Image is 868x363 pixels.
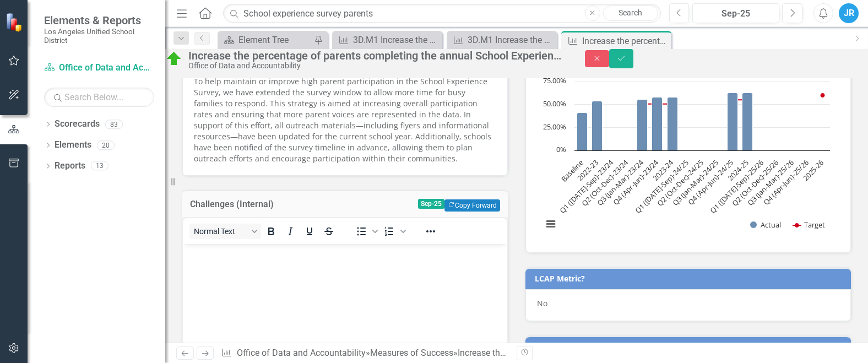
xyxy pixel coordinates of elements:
[537,76,839,241] div: Chart. Highcharts interactive chart.
[537,76,836,241] svg: Interactive chart
[543,122,566,132] text: 25.00%
[535,274,845,283] h3: LCAP Metric?
[556,144,566,154] text: 0%
[730,158,780,208] text: Q2 (Oct-Dec)-25/26
[708,158,766,215] text: Q1 ([DATE]-Sep)-25/26
[91,161,109,171] div: 13
[370,348,453,358] a: Measures of Success
[468,33,554,47] div: 3D.M1 Increase the percentage of parents completing the annual School Experience Survey to 60% (f...
[559,158,585,183] text: Baseline
[352,224,379,239] div: Bullet list
[537,298,547,308] span: No
[557,157,615,215] text: Q1 ([DATE]-Sep)-23/24
[237,348,366,358] a: Office of Data and Accountability
[55,118,100,131] a: Scorecards
[761,158,811,207] text: Q4 (Apr-Jun)-25/26
[750,220,781,230] button: Show Actual
[6,12,25,31] img: ClearPoint Strategy
[650,157,676,182] text: 2023-24
[668,97,678,150] path: 2023-24, 57.9. Actual .
[335,33,440,47] a: 3D.M1 Increase the percentage of parents completing the annual School Experience Survey to 60% (f...
[353,33,440,47] div: 3D.M1 Increase the percentage of parents completing the annual School Experience Survey to 60% (f...
[543,99,566,109] text: 50.00%
[55,139,91,151] a: Elements
[188,50,563,62] div: Increase the percentage of parents completing the annual School Experience Survey (from 41.20% in...
[839,3,859,23] button: JR
[579,157,631,208] text: Q2 (Oct-Dec)-23/24
[725,158,750,182] text: 2024-25
[821,93,825,97] path: 2025-26, 60. Target.
[444,199,500,212] button: Copy Forward
[603,6,658,21] a: Search
[281,224,300,239] button: Italic
[577,82,823,151] g: Actual , series 1 of 2. Bar series with 17 bars.
[421,224,440,239] button: Reveal or hide additional toolbar items
[742,93,753,150] path: 2024-25, 63. Actual .
[44,62,154,74] a: Office of Data and Accountability
[165,50,183,68] img: On Track
[686,158,735,207] text: Q4 (Apr-Jun)-24/25
[728,93,738,150] path: Q4 (Apr-Jun)-24/25, 63. Actual .
[793,220,825,230] button: Show Target
[801,158,826,182] text: 2025-26
[611,157,661,207] text: Q4 (Apr-Jun)-23/24
[670,158,720,208] text: Q3 (Jan-Mar)-24/25
[696,7,775,20] div: Sep-25
[592,101,603,150] path: 2022-23, 53.9. Actual .
[97,140,115,150] div: 20
[543,75,566,85] text: 75.00%
[380,224,408,239] div: Numbered list
[418,199,444,209] span: Sep-25
[190,199,346,209] h3: Challenges (Internal)
[692,3,779,23] button: Sep-25
[575,158,600,182] text: 2022-23
[655,158,706,208] text: Q2 (Oct-Dec)-24/25
[221,347,508,360] div: » »
[194,227,248,236] span: Normal Text
[44,88,154,107] input: Search Below...
[262,224,280,239] button: Bold
[300,224,319,239] button: Underline
[44,14,154,27] span: Elements & Reports
[543,216,558,232] button: View chart menu, Chart
[577,112,588,150] path: Baseline, 41.2. Actual .
[220,33,311,47] a: Element Tree
[194,76,496,164] p: To help maintain or improve high parent participation in the School Experience Survey, we have ex...
[633,158,691,215] text: Q1 ([DATE]-Sep)-24/25
[637,99,648,150] path: Q3 (Jan-Mar)-23/24, 55.8. Actual .
[189,224,261,239] button: Block Normal Text
[238,33,311,47] div: Element Tree
[188,62,563,70] div: Office of Data and Accountability
[652,97,663,150] path: Q4 (Apr-Jun)-23/24, 57.9. Actual .
[319,224,338,239] button: Strikethrough
[44,27,154,45] small: Los Angeles Unified School District
[55,160,85,172] a: Reports
[223,4,660,23] input: Search ClearPoint...
[582,34,669,48] div: Increase the percentage of parents completing the annual School Experience Survey (from 41.20% in...
[745,158,795,208] text: Q3 (Jan-Mar)-25/26
[595,157,645,208] text: Q3 (Jan-Mar)-23/24
[105,120,123,129] div: 83
[449,33,554,47] a: 3D.M1 Increase the percentage of parents completing the annual School Experience Survey to 60% (f...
